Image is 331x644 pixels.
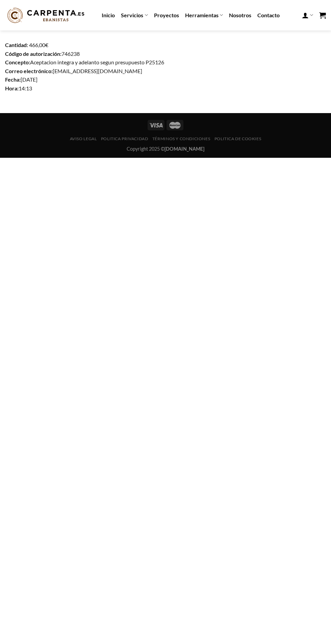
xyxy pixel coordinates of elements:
[214,136,261,141] a: Politica de cookies
[5,76,21,83] b: Fecha:
[185,8,223,22] a: Herramientas
[102,9,115,21] a: Inicio
[101,136,148,141] a: Politica privacidad
[5,6,87,25] img: Carpenta.es
[5,42,28,48] b: Cantidad:
[5,67,326,76] div: [EMAIL_ADDRESS][DOMAIN_NAME]
[70,136,97,141] a: Aviso legal
[45,42,48,48] span: €
[5,58,326,67] div: Aceptacion integra y adelanto segun presupuesto P25126
[5,85,19,91] b: Hora:
[29,42,45,48] span: 466,00
[257,9,280,21] a: Contacto
[5,50,61,57] b: Código de autorización:
[229,9,251,21] a: Nosotros
[5,75,326,84] div: [DATE]
[5,49,326,58] div: 746238
[5,85,32,91] span: 14:13
[5,59,30,65] b: Concepto:
[121,8,148,22] a: Servicios
[5,68,53,74] b: Correo electrónico:
[152,136,210,141] a: Términos y condiciones
[5,145,326,153] div: Copyright 2025 ©
[164,146,204,152] strong: [DOMAIN_NAME]
[154,9,179,21] a: Proyectos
